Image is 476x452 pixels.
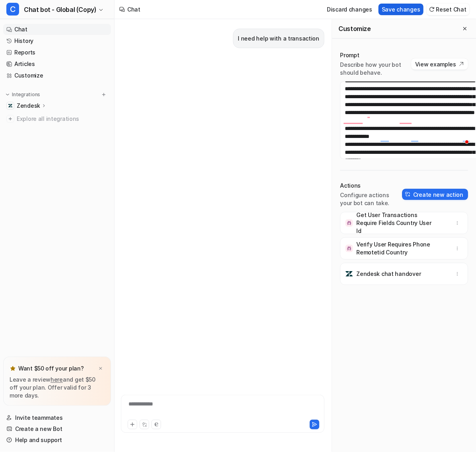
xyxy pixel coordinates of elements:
[3,113,111,124] a: Explore all integrations
[324,4,375,15] button: Discard changes
[98,366,103,371] img: x
[10,365,16,372] img: star
[17,113,108,125] span: Explore all integrations
[379,4,424,15] button: Save changes
[3,423,111,435] a: Create a new Bot
[6,3,19,16] span: C
[3,47,111,58] a: Reports
[10,376,105,400] p: Leave a review and get $50 off your plan. Offer valid for 3 more days.
[427,4,470,15] button: Reset Chat
[51,376,63,383] a: here
[340,182,402,190] p: Actions
[3,435,111,446] a: Help and support
[402,189,468,200] button: Create new action
[3,70,111,81] a: Customize
[5,92,10,97] img: expand menu
[356,211,433,235] p: Get User Transactions Require Fields Country User Id
[460,24,470,33] button: Close flyout
[340,61,411,77] p: Describe how your bot should behave.
[356,241,433,256] p: Verify User Requires Phone Remotetid Country
[340,51,411,59] p: Prompt
[127,5,140,14] div: Chat
[238,34,320,43] p: I need help with a transaction
[24,4,96,15] span: Chat bot - Global (Copy)
[345,244,353,252] img: Verify User Requires Phone Remotetid Country icon
[3,412,111,423] a: Invite teammates
[3,91,43,99] button: Integrations
[6,115,14,123] img: explore all integrations
[8,103,13,108] img: Zendesk
[338,25,371,33] h2: Customize
[356,270,421,278] p: Zendesk chat handover
[17,102,40,110] p: Zendesk
[345,270,353,278] img: Zendesk chat handover icon
[18,365,84,372] p: Want $50 off your plan?
[340,191,402,207] p: Configure actions your bot can take.
[12,91,40,98] p: Integrations
[405,192,411,197] img: create-action-icon.svg
[345,219,353,227] img: Get User Transactions Require Fields Country User Id icon
[3,24,111,35] a: Chat
[411,58,468,70] button: View examples
[3,58,111,70] a: Articles
[429,6,435,12] img: reset
[101,92,107,97] img: menu_add.svg
[3,35,111,47] a: History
